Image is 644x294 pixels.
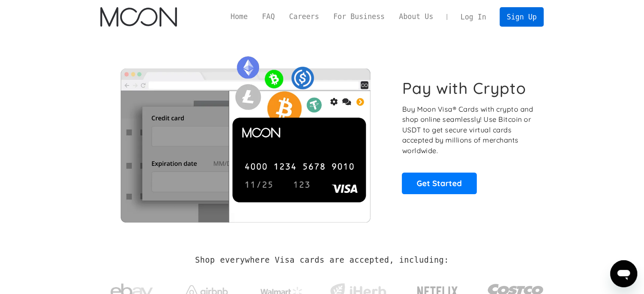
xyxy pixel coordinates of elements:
[392,11,440,22] a: About Us
[402,104,534,156] p: Buy Moon Visa® Cards with crypto and shop online seamlessly! Use Bitcoin or USDT to get secure vi...
[282,11,326,22] a: Careers
[100,7,177,27] a: home
[255,11,282,22] a: FAQ
[100,7,177,27] img: Moon Logo
[402,79,526,98] h1: Pay with Crypto
[195,256,449,265] h2: Shop everywhere Visa cards are accepted, including:
[224,11,255,22] a: Home
[326,11,392,22] a: For Business
[402,173,477,194] a: Get Started
[610,260,637,287] iframe: Button to launch messaging window
[500,7,544,26] a: Sign Up
[453,8,493,26] a: Log In
[100,50,390,222] img: Moon Cards let you spend your crypto anywhere Visa is accepted.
